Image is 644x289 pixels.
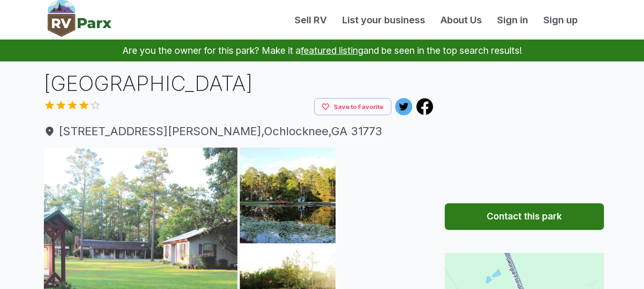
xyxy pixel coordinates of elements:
a: Sell RV [287,13,335,27]
p: Are you the owner for this park? Make it a and be seen in the top search results! [11,40,633,61]
a: Sign in [490,13,536,27]
img: AAcXr8pbb63lE3Dp8BDp2unHwwBPfQh9h5glC92a2yGVQ-Bz2l5zGR44v6j2-t-0AlfGVegetA0zRc6kem2wpY18EPdoIEQr5... [338,148,434,243]
img: AAcXr8p5uymUpujN_IFCLrVy8b4dr5sZUjoMjBamsURkd-v3ohp1iJ0UgW-dSL7li4nF6ZA8OS6zpTqCMptERST21VGPvZs42... [240,148,336,243]
a: About Us [433,13,490,27]
h1: [GEOGRAPHIC_DATA] [44,69,434,98]
iframe: Advertisement [445,69,604,188]
button: Save to Favorite [314,98,391,116]
a: featured listing [301,45,363,56]
button: Contact this park [445,203,604,230]
a: [STREET_ADDRESS][PERSON_NAME],Ochlocknee,GA 31773 [44,123,434,140]
a: List your business [335,13,433,27]
span: [STREET_ADDRESS][PERSON_NAME] , Ochlocknee , GA 31773 [44,123,434,140]
a: Sign up [536,13,585,27]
